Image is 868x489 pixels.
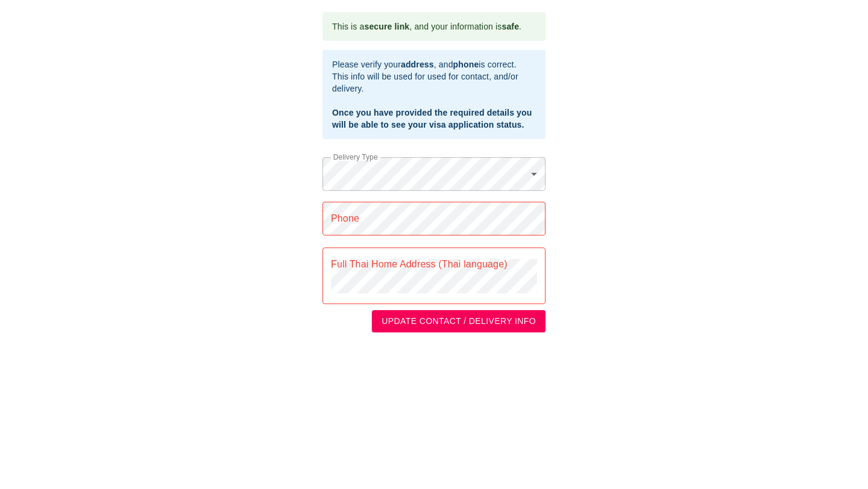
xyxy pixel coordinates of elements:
b: safe [502,22,519,31]
div: Once you have provided the required details you will be able to see your visa application status. [332,107,536,131]
div: Please verify your , and is correct. [332,58,536,70]
div: This is a , and your information is . [332,16,521,37]
span: UPDATE CONTACT / DELIVERY INFO [382,314,536,329]
button: UPDATE CONTACT / DELIVERY INFO [372,310,546,332]
b: secure link [364,22,409,31]
b: phone [453,60,479,69]
div: This info will be used for used for contact, and/or delivery. [332,70,536,95]
b: address [401,60,434,69]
